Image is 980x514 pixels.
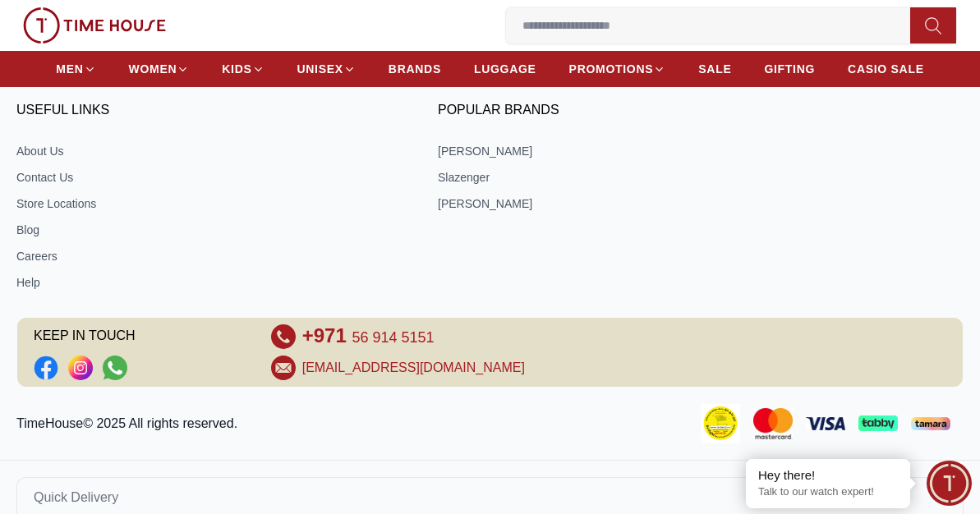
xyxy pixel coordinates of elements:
a: Store Locations [16,195,402,212]
div: Hey there! [758,467,898,484]
span: GIFTING [764,61,815,77]
span: CASIO SALE [848,61,924,77]
a: WOMEN [129,54,190,84]
img: Consumer Payment [701,404,740,443]
a: UNISEX [297,54,356,84]
a: MEN [56,54,95,84]
a: BRANDS [389,54,441,84]
a: KIDS [222,54,264,84]
a: GIFTING [764,54,815,84]
a: Careers [16,248,402,264]
p: Talk to our watch expert! [758,485,898,499]
img: Tabby Payment [858,415,898,431]
span: KEEP IN TOUCH [34,324,235,349]
a: Social Link [103,356,127,380]
a: CASIO SALE [848,54,924,84]
a: LUGGAGE [474,54,536,84]
span: Quick Delivery [34,488,118,507]
a: Slazenger [438,169,823,186]
li: Facebook [34,356,58,380]
span: LUGGAGE [474,61,536,77]
div: Chat Widget [927,461,972,506]
a: PROMOTIONS [569,54,666,84]
a: [PERSON_NAME] [438,195,823,212]
img: Visa [806,417,845,429]
h3: Popular Brands [438,99,823,123]
a: Social Link [34,356,58,380]
span: MEN [56,61,83,77]
a: +971 56 914 5151 [302,324,435,349]
a: Contact Us [16,169,402,186]
span: BRANDS [389,61,441,77]
a: SALE [698,54,731,84]
p: TimeHouse© 2025 All rights reserved. [16,414,244,434]
a: Blog [16,222,402,238]
span: UNISEX [297,61,343,77]
a: [EMAIL_ADDRESS][DOMAIN_NAME] [302,358,525,378]
img: Tamara Payment [911,417,950,430]
img: Mastercard [753,408,793,438]
span: WOMEN [129,61,177,77]
span: KIDS [222,61,251,77]
h3: USEFUL LINKS [16,99,402,123]
span: 56 914 5151 [352,329,434,346]
a: Social Link [68,356,93,380]
span: SALE [698,61,731,77]
span: PROMOTIONS [569,61,654,77]
a: [PERSON_NAME] [438,143,823,159]
a: Help [16,274,402,291]
img: ... [23,7,166,44]
a: About Us [16,143,402,159]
